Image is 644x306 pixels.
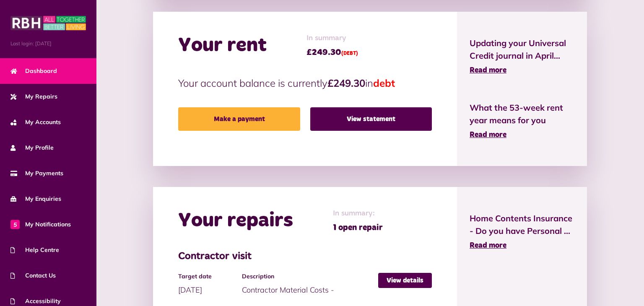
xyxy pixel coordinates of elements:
[10,220,20,229] span: 5
[10,271,56,280] span: Contact Us
[178,107,300,131] a: Make a payment
[10,220,71,229] span: My Notifications
[310,107,432,131] a: View statement
[178,273,241,296] div: [DATE]
[470,67,506,74] span: Read more
[178,34,267,58] h2: Your rent
[178,273,237,280] h4: Target date
[470,37,574,62] span: Updating your Universal Credit journal in April...
[373,77,395,89] span: debt
[10,169,63,178] span: My Payments
[10,118,61,127] span: My Accounts
[306,33,358,44] span: In summary
[470,131,506,139] span: Read more
[178,251,431,263] h3: Contractor visit
[470,212,574,237] span: Home Contents Insurance - Do you have Personal ...
[470,101,574,141] a: What the 53-week rent year means for you Read more
[333,208,383,219] span: In summary:
[378,273,432,288] a: View details
[10,143,54,152] span: My Profile
[10,297,61,306] span: Accessibility
[10,92,57,101] span: My Repairs
[10,194,61,203] span: My Enquiries
[327,77,365,89] strong: £249.30
[178,75,431,91] p: Your account balance is currently in
[470,101,574,127] span: What the 53-week rent year means for you
[470,212,574,252] a: Home Contents Insurance - Do you have Personal ... Read more
[306,46,358,59] span: £249.30
[10,246,59,254] span: Help Centre
[242,273,374,280] h4: Description
[470,242,506,249] span: Read more
[10,67,57,75] span: Dashboard
[178,209,293,233] h2: Your repairs
[10,15,86,31] img: MyRBH
[242,273,378,296] div: Contractor Material Costs -
[341,51,358,56] span: (DEBT)
[10,40,86,47] span: Last login: [DATE]
[333,221,383,234] span: 1 open repair
[470,37,574,76] a: Updating your Universal Credit journal in April... Read more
